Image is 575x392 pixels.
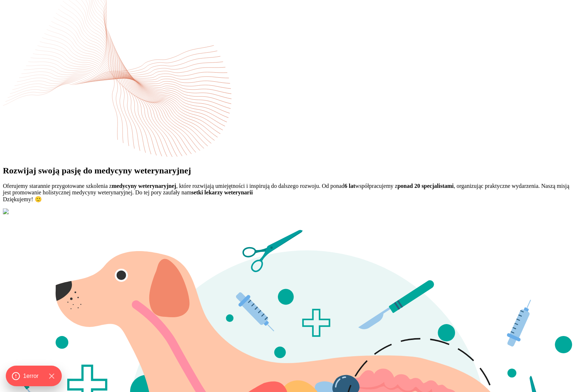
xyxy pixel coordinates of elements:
b: ponad 20 specjalistami [398,183,454,189]
p: Oferujemy starannie przygotowane szkolenia z , które rozwijają umiejętności i inspirują do dalsze... [3,183,572,203]
b: 6 lat [344,183,355,189]
img: eventsPhotosRoll2.png [3,208,9,214]
h2: Rozwijaj swoją pasję do medycyny weterynaryjnej [3,166,572,176]
b: medycyny weterynaryjnej [112,183,176,189]
b: setki lekarzy weterynarii [192,189,253,195]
